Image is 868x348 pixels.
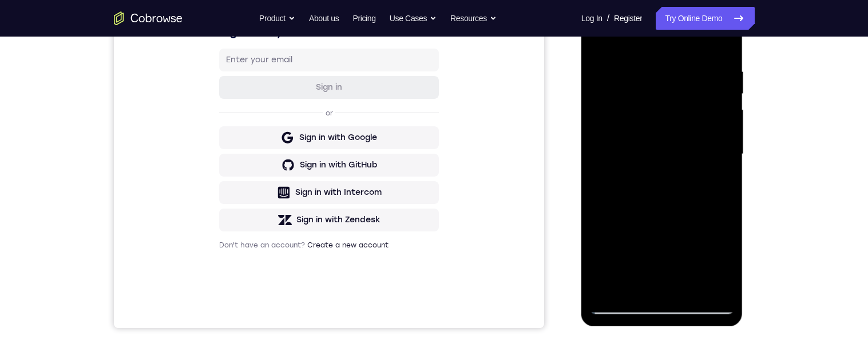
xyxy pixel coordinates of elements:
div: Sign in with GitHub [186,214,263,226]
div: Sign in with Zendesk [183,269,267,281]
button: Resources [450,7,497,30]
span: / [607,11,609,25]
button: Sign in with Google [105,181,325,204]
p: Don't have an account? [105,295,325,305]
a: Pricing [352,7,375,30]
div: Sign in with Google [185,187,263,198]
a: Register [614,7,642,30]
a: Go to the home page [114,11,183,25]
a: Try Online Demo [656,7,754,30]
a: Create a new account [193,296,275,304]
button: Sign in with Zendesk [105,263,325,286]
button: Product [259,7,295,30]
button: Sign in with GitHub [105,209,325,231]
a: About us [309,7,339,30]
button: Use Cases [390,7,437,30]
p: or [209,163,221,173]
button: Sign in with Intercom [105,236,325,259]
a: Log In [581,7,603,30]
div: Sign in with Intercom [181,242,268,253]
